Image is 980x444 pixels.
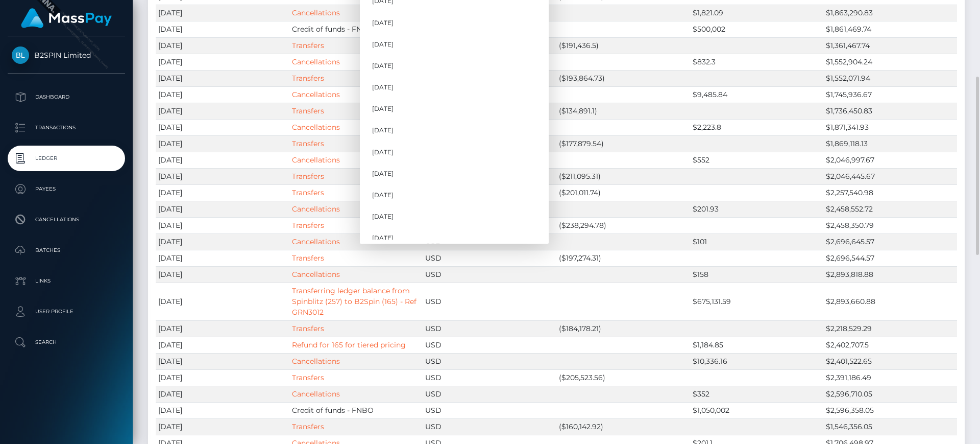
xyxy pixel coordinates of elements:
[823,86,957,103] td: $1,745,936.67
[823,418,957,435] td: $1,546,356.05
[156,168,289,184] td: [DATE]
[556,135,690,152] td: ($177,879.54)
[823,233,957,250] td: $2,696,645.57
[8,115,125,141] a: Transactions
[556,103,690,119] td: ($134,891.1)
[292,357,340,366] a: Cancellations
[12,304,121,319] p: User Profile
[556,70,690,86] td: ($193,864.73)
[156,386,289,402] td: [DATE]
[292,123,340,132] a: Cancellations
[423,250,556,266] td: USD
[556,320,690,337] td: ($184,178.21)
[372,104,394,113] span: [DATE]
[156,21,289,37] td: [DATE]
[156,418,289,435] td: [DATE]
[823,266,957,283] td: $2,893,818.88
[292,57,340,66] a: Cancellations
[8,176,125,202] a: Payees
[12,151,121,166] p: Ledger
[292,340,406,349] a: Refund for 165 for tiered pricing
[823,250,957,266] td: $2,696,544.57
[556,369,690,386] td: ($205,523.56)
[156,266,289,283] td: [DATE]
[690,353,824,369] td: $10,336.16
[556,418,690,435] td: ($160,142.92)
[823,184,957,201] td: $2,257,540.98
[156,233,289,250] td: [DATE]
[372,40,394,49] span: [DATE]
[823,337,957,353] td: $2,402,707.5
[823,21,957,37] td: $1,861,469.74
[156,86,289,103] td: [DATE]
[156,184,289,201] td: [DATE]
[12,335,121,350] p: Search
[423,283,556,320] td: USD
[423,353,556,369] td: USD
[156,119,289,135] td: [DATE]
[823,283,957,320] td: $2,893,660.88
[372,169,394,178] span: [DATE]
[21,8,112,28] img: MassPay Logo
[556,250,690,266] td: ($197,274.31)
[372,191,394,200] span: [DATE]
[690,283,824,320] td: $675,131.59
[823,386,957,402] td: $2,596,710.05
[690,337,824,353] td: $1,184.85
[8,299,125,324] a: User Profile
[372,126,394,135] span: [DATE]
[12,46,29,64] img: B2SPIN Limited
[12,120,121,135] p: Transactions
[423,418,556,435] td: USD
[823,369,957,386] td: $2,391,186.49
[690,266,824,283] td: $158
[156,250,289,266] td: [DATE]
[292,8,340,17] a: Cancellations
[12,243,121,258] p: Batches
[8,84,125,110] a: Dashboard
[156,217,289,233] td: [DATE]
[292,106,324,115] a: Transfers
[823,135,957,152] td: $1,869,118.13
[156,402,289,418] td: [DATE]
[690,152,824,168] td: $552
[423,402,556,418] td: USD
[823,119,957,135] td: $1,871,341.93
[690,201,824,217] td: $201.93
[292,286,416,317] a: Transferring ledger balance from Spinblitz (257) to B2Spin (165) - Ref GRN3012
[556,217,690,233] td: ($238,294.78)
[690,54,824,70] td: $832.3
[823,37,957,54] td: $1,361,467.74
[823,402,957,418] td: $2,596,358.05
[8,238,125,263] a: Batches
[372,83,394,92] span: [DATE]
[823,70,957,86] td: $1,552,071.94
[292,155,340,165] a: Cancellations
[556,184,690,201] td: ($201,011.74)
[289,21,423,37] td: Credit of funds - FNBO
[292,422,324,431] a: Transfers
[823,5,957,21] td: $1,863,290.83
[423,369,556,386] td: USD
[8,207,125,232] a: Cancellations
[156,283,289,320] td: [DATE]
[823,54,957,70] td: $1,552,904.24
[690,233,824,250] td: $101
[372,61,394,71] span: [DATE]
[690,119,824,135] td: $2,223.8
[823,353,957,369] td: $2,401,522.65
[156,54,289,70] td: [DATE]
[423,266,556,283] td: USD
[156,5,289,21] td: [DATE]
[292,204,340,214] a: Cancellations
[372,234,394,243] span: [DATE]
[156,37,289,54] td: [DATE]
[156,70,289,86] td: [DATE]
[823,320,957,337] td: $2,218,529.29
[423,386,556,402] td: USD
[156,337,289,353] td: [DATE]
[292,324,324,333] a: Transfers
[12,89,121,105] p: Dashboard
[556,168,690,184] td: ($211,095.31)
[292,41,324,50] a: Transfers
